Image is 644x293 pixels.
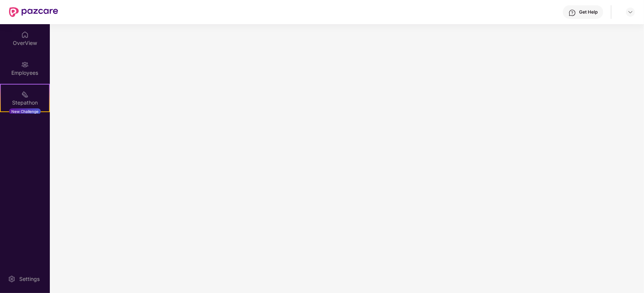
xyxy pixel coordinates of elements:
[8,275,15,283] img: svg+xml;base64,PHN2ZyBpZD0iU2V0dGluZy0yMHgyMCIgeG1sbnM9Imh0dHA6Ly93d3cudzMub3JnLzIwMDAvc3ZnIiB3aW...
[21,61,29,68] img: svg+xml;base64,PHN2ZyBpZD0iRW1wbG95ZWVzIiB4bWxucz0iaHR0cDovL3d3dy53My5vcmcvMjAwMC9zdmciIHdpZHRoPS...
[579,9,598,15] div: Get Help
[17,275,42,283] div: Settings
[1,99,49,106] div: Stepathon
[9,7,58,17] img: New Pazcare Logo
[569,9,576,17] img: svg+xml;base64,PHN2ZyBpZD0iSGVscC0zMngzMiIgeG1sbnM9Imh0dHA6Ly93d3cudzMub3JnLzIwMDAvc3ZnIiB3aWR0aD...
[21,91,29,98] img: svg+xml;base64,PHN2ZyB4bWxucz0iaHR0cDovL3d3dy53My5vcmcvMjAwMC9zdmciIHdpZHRoPSIyMSIgaGVpZ2h0PSIyMC...
[21,31,29,39] img: svg+xml;base64,PHN2ZyBpZD0iSG9tZSIgeG1sbnM9Imh0dHA6Ly93d3cudzMub3JnLzIwMDAvc3ZnIiB3aWR0aD0iMjAiIG...
[9,108,41,114] div: New Challenge
[627,9,633,15] img: svg+xml;base64,PHN2ZyBpZD0iRHJvcGRvd24tMzJ4MzIiIHhtbG5zPSJodHRwOi8vd3d3LnczLm9yZy8yMDAwL3N2ZyIgd2...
